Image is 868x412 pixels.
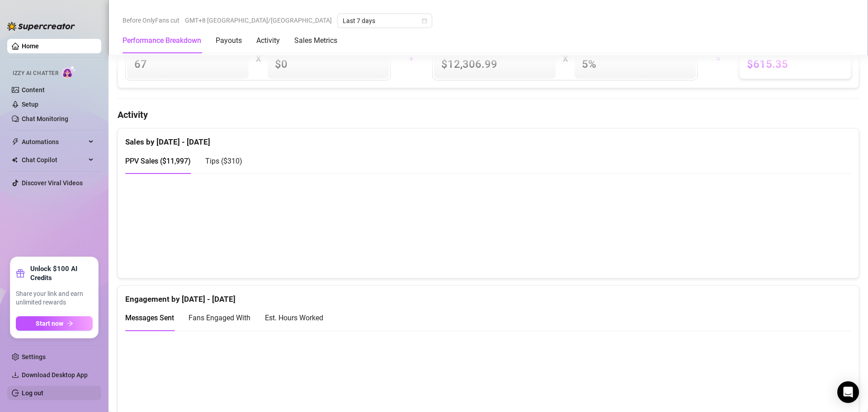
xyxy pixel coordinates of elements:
div: + [396,51,427,66]
a: Settings [22,353,46,360]
span: calendar [422,18,427,23]
span: Download Desktop App [22,371,88,379]
span: Fans Engaged With [189,314,250,322]
span: $615.35 [747,57,844,71]
span: Tips ( $310 ) [205,157,242,165]
img: AI Chatter [62,66,76,79]
div: Sales by [DATE] - [DATE] [125,129,851,148]
strong: Unlock $100 AI Credits [30,264,93,282]
span: $12,306.99 [441,57,548,71]
div: Activity [256,35,280,46]
div: X [563,51,567,66]
span: thunderbolt [12,138,19,145]
span: gift [16,269,25,278]
div: Sales Metrics [294,35,337,46]
div: Est. Hours Worked [265,312,323,323]
a: Content [22,86,45,94]
a: Chat Monitoring [22,115,68,122]
div: Open Intercom Messenger [837,381,859,403]
span: arrow-right [67,320,73,327]
span: Last 7 days [343,14,427,28]
a: Log out [22,389,43,397]
div: Payouts [216,35,242,46]
img: logo-BBDzfeDw.svg [7,22,75,31]
button: Start nowarrow-right [16,316,93,331]
div: Performance Breakdown [123,35,201,46]
h4: Activity [118,108,859,121]
span: PPV Sales ( $11,997 ) [125,157,191,165]
span: Automations [22,135,86,149]
div: = [703,51,734,66]
span: Share your link and earn unlimited rewards [16,290,93,307]
a: Setup [22,101,38,108]
a: Discover Viral Videos [22,179,83,187]
span: Chat Copilot [22,153,86,167]
a: Home [22,42,39,50]
span: Start now [36,320,63,327]
span: Before OnlyFans cut [123,14,179,27]
span: 67 [134,57,241,71]
span: Messages Sent [125,314,174,322]
span: GMT+8 [GEOGRAPHIC_DATA]/[GEOGRAPHIC_DATA] [185,14,332,27]
span: Izzy AI Chatter [13,69,58,78]
span: 5 % [582,57,689,71]
img: Chat Copilot [12,157,18,163]
div: Engagement by [DATE] - [DATE] [125,286,851,305]
div: X [256,51,260,66]
span: download [12,371,19,379]
span: $0 [275,57,382,71]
